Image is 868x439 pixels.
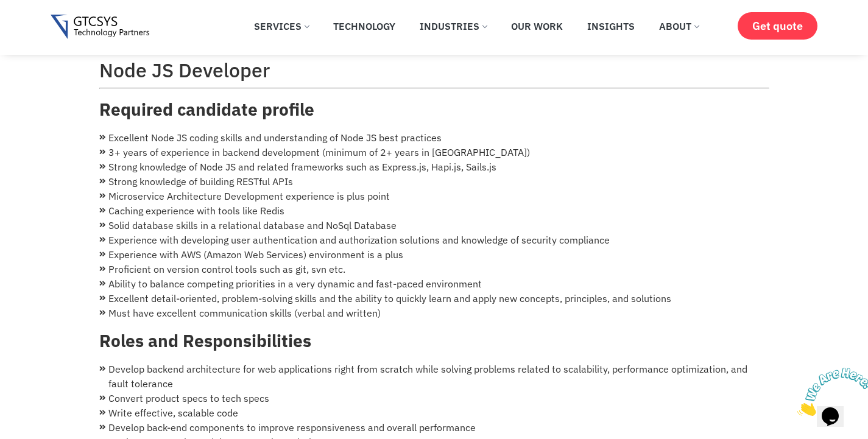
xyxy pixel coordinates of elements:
[99,406,769,420] li: Write effective, scalable code
[411,13,496,40] a: Industries
[99,203,769,218] li: Caching experience with tools like Redis
[324,13,404,40] a: Technology
[99,58,769,82] h2: Node JS Developer
[738,12,817,40] a: Get quote
[752,19,803,32] span: Get quote
[99,306,769,320] li: Must have excellent communication skills (verbal and written)
[99,291,769,306] li: Excellent detail-oriented, problem-solving skills and the ability to quickly learn and apply new ...
[99,189,769,203] li: Microservice Architecture Development experience is plus point
[99,329,311,352] strong: Roles and Responsibilities
[245,13,318,40] a: Services
[99,262,769,276] li: Proficient on version control tools such as git, svn etc.
[99,233,769,247] li: Experience with developing user authentication and authorization solutions and knowledge of secur...
[99,98,314,121] strong: Required candidate profile
[650,13,708,40] a: About
[99,420,769,435] li: Develop back-end components to improve responsiveness and overall performance
[99,391,769,406] li: Convert product specs to tech specs
[502,13,572,40] a: Our Work
[99,160,769,174] li: Strong knowledge of Node JS and related frameworks such as Express.js, Hapi.js, Sails.js
[99,130,769,145] li: Excellent Node JS coding skills and understanding of Node JS best practices
[792,363,868,421] iframe: chat widget
[99,145,769,160] li: 3+ years of experience in backend development (minimum of 2+ years in [GEOGRAPHIC_DATA])
[99,218,769,233] li: Solid database skills in a relational database and NoSql Database
[5,5,80,53] img: Chat attention grabber
[99,276,769,291] li: Ability to balance competing priorities in a very dynamic and fast-paced environment
[51,15,150,40] img: Gtcsys logo
[99,174,769,189] li: Strong knowledge of building RESTful APIs
[99,362,769,391] li: Develop backend architecture for web applications right from scratch while solving problems relat...
[99,247,769,262] li: Experience with AWS (Amazon Web Services) environment is a plus
[578,13,644,40] a: Insights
